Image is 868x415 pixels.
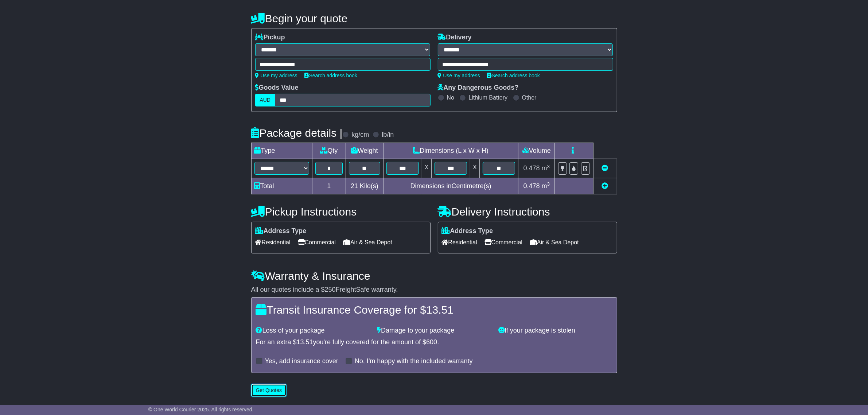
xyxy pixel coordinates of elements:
label: AUD [255,94,276,106]
span: 13.51 [297,338,313,346]
h4: Package details | [251,127,343,139]
span: © One World Courier 2025. All rights reserved. [148,407,254,412]
h4: Transit Insurance Coverage for $ [256,304,612,316]
label: Delivery [438,34,472,42]
a: Search address book [305,73,357,78]
label: No [447,94,454,101]
td: x [422,159,431,178]
div: Loss of your package [252,327,374,335]
h4: Warranty & Insurance [251,270,617,282]
a: Remove this item [602,164,608,172]
td: Volume [518,143,555,159]
sup: 3 [547,164,550,169]
div: For an extra $ you're fully covered for the amount of $ . [256,338,612,346]
label: Address Type [442,227,493,235]
div: Damage to your package [373,327,495,335]
td: Type [251,143,312,159]
label: Any Dangerous Goods? [438,84,519,92]
span: Commercial [298,237,336,248]
div: If your package is stolen [495,327,616,335]
span: Air & Sea Depot [343,237,392,248]
span: 0.478 [523,164,540,172]
h4: Delivery Instructions [438,206,617,218]
td: Kilo(s) [346,178,384,194]
a: Use my address [255,73,297,78]
div: All our quotes include a $ FreightSafe warranty. [251,286,617,294]
a: Use my address [438,73,480,78]
span: Air & Sea Depot [530,237,579,248]
label: Pickup [255,34,285,42]
td: Dimensions in Centimetre(s) [383,178,518,194]
td: Total [251,178,312,194]
span: 13.51 [426,304,454,316]
td: Dimensions (L x W x H) [383,143,518,159]
button: Get Quotes [251,384,287,397]
td: Qty [312,143,346,159]
td: 1 [312,178,346,194]
label: lb/in [382,131,394,139]
span: Commercial [484,237,522,248]
label: kg/cm [351,131,369,139]
label: Goods Value [255,84,299,92]
span: m [542,182,550,190]
span: 600 [426,338,437,346]
span: 250 [325,286,336,293]
label: Address Type [255,227,307,235]
label: No, I'm happy with the included warranty [355,357,473,365]
h4: Pickup Instructions [251,206,431,218]
span: m [542,164,550,172]
sup: 3 [547,181,550,187]
td: Weight [346,143,384,159]
a: Add new item [602,182,608,190]
label: Other [522,94,537,101]
label: Yes, add insurance cover [265,357,338,365]
span: 21 [351,182,358,190]
h4: Begin your quote [251,12,617,24]
a: Search address book [487,73,540,78]
span: 0.478 [523,182,540,190]
label: Lithium Battery [468,94,507,101]
span: Residential [442,237,477,248]
td: x [470,159,480,178]
span: Residential [255,237,291,248]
